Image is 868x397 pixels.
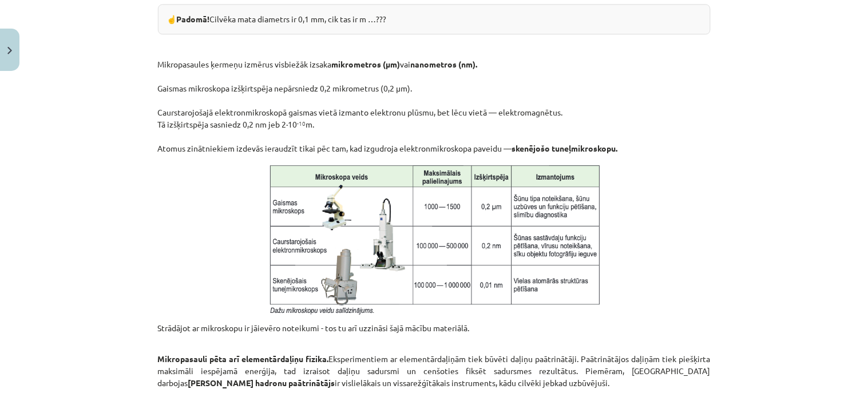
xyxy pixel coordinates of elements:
p: Strādājot ar mikroskopu ir jāievēro noteikumi - tos tu arī uzzināsi šajā mācību materiālā. [158,322,711,334]
div: ☝️ Cilvēka mata diametrs ir 0,1 mm, cik tas ir m …??? [158,4,711,34]
sup: -10 [298,119,306,128]
img: icon-close-lesson-0947bae3869378f0d4975bcd49f059093ad1ed9edebbc8119c70593378902aed.svg [7,47,12,54]
strong: Padomā! [177,14,210,24]
strong: [PERSON_NAME] hadronu paātrinātājs [188,378,335,388]
strong: Mikropasauli pēta [158,354,227,364]
strong: mikrometros (μm) [332,59,401,69]
strong: nanometros (nm). [411,59,478,69]
strong: skenējošo tuneļmikroskopu. [512,143,618,153]
p: Mikropasaules ķermeņu izmērus visbiežāk izsaka vai Gaismas mikroskopa izšķirtspēja nepārsniedz 0,... [158,34,711,154]
strong: arī elementārdaļiņu fizika. [229,354,329,364]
